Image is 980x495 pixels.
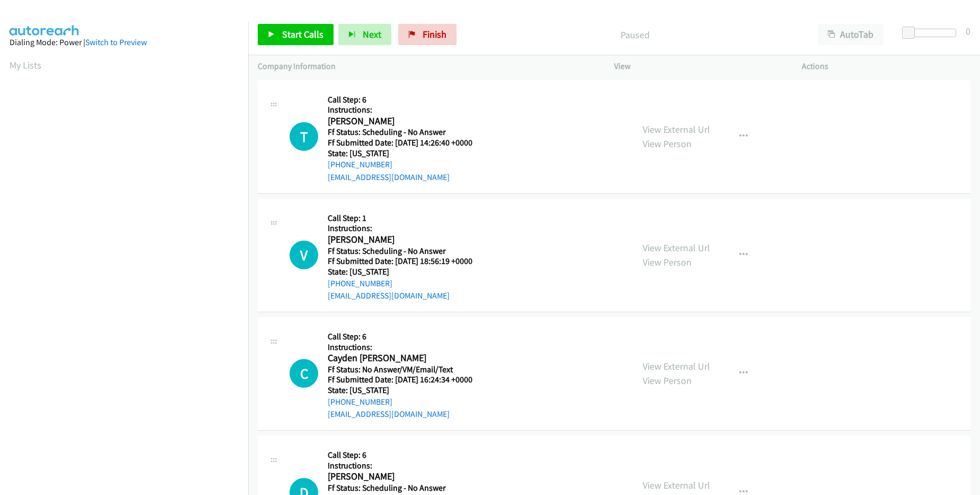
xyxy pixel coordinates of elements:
[290,359,318,388] div: The call is yet to be attempted
[643,123,710,135] a: View External Url
[328,223,486,234] h5: Instructions:
[907,29,956,37] div: Delay between calls (in seconds)
[328,159,392,169] a: [PHONE_NUMBER]
[328,105,486,115] h5: Instructions:
[328,483,486,493] h5: Ff Status: Scheduling - No Answer
[290,241,318,269] div: The call is yet to be attempted
[328,291,450,301] a: [EMAIL_ADDRESS][DOMAIN_NAME]
[328,267,486,277] h5: State: [US_STATE]
[338,24,391,45] button: Next
[258,24,334,45] a: Start Calls
[290,241,318,269] h1: V
[328,374,486,385] h5: Ff Submitted Date: [DATE] 16:24:34 +0000
[328,172,450,182] a: [EMAIL_ADDRESS][DOMAIN_NAME]
[328,397,392,407] a: [PHONE_NUMBER]
[328,138,486,148] h5: Ff Submitted Date: [DATE] 14:26:40 +0000
[328,385,486,396] h5: State: [US_STATE]
[643,138,692,150] a: View Person
[363,28,381,40] span: Next
[328,213,486,224] h5: Call Step: 1
[328,331,486,342] h5: Call Step: 6
[802,60,970,73] p: Actions
[10,59,41,71] a: My Lists
[643,242,710,254] a: View External Url
[328,460,486,471] h5: Instructions:
[328,95,486,105] h5: Call Step: 6
[328,148,486,159] h5: State: [US_STATE]
[282,28,323,40] span: Start Calls
[643,479,710,491] a: View External Url
[10,36,239,49] div: Dialing Mode: Power |
[258,60,595,73] p: Company Information
[328,364,486,375] h5: Ff Status: No Answer/VM/Email/Text
[966,24,970,38] div: 0
[328,409,450,419] a: [EMAIL_ADDRESS][DOMAIN_NAME]
[643,360,710,372] a: View External Url
[328,115,486,127] h2: [PERSON_NAME]
[328,256,486,267] h5: Ff Submitted Date: [DATE] 18:56:19 +0000
[614,60,783,73] p: View
[290,122,318,151] h1: T
[328,342,486,353] h5: Instructions:
[85,37,147,47] a: Switch to Preview
[290,122,318,151] div: The call is yet to be attempted
[643,374,692,387] a: View Person
[328,246,486,257] h5: Ff Status: Scheduling - No Answer
[398,24,457,45] a: Finish
[423,28,447,40] span: Finish
[818,24,883,45] button: AutoTab
[290,359,318,388] h1: C
[471,28,799,42] p: Paused
[643,256,692,268] a: View Person
[328,352,486,364] h2: Cayden [PERSON_NAME]
[328,278,392,288] a: [PHONE_NUMBER]
[328,471,486,483] h2: [PERSON_NAME]
[328,450,486,460] h5: Call Step: 6
[328,234,486,246] h2: [PERSON_NAME]
[328,127,486,138] h5: Ff Status: Scheduling - No Answer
